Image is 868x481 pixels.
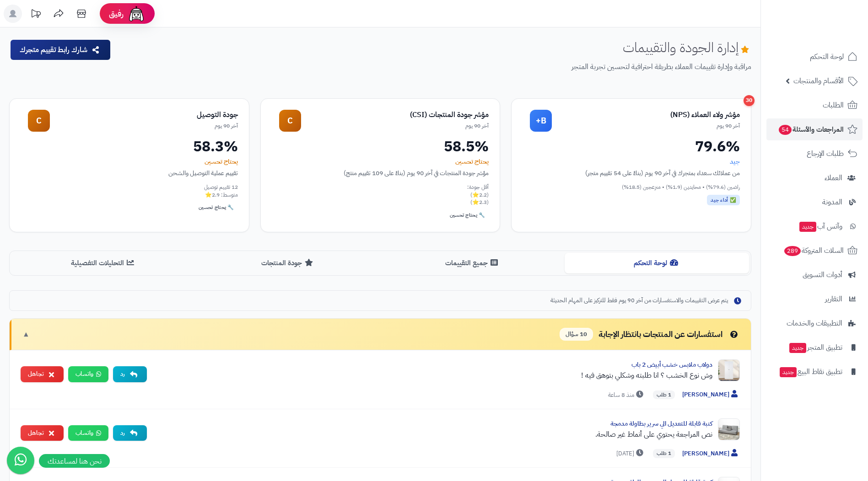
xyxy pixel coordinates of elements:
div: وش نوع الخشب ؟ انا طلبته وشكلي بتوهق فيه ! [154,370,712,381]
span: المراجعات والأسئلة [778,123,844,136]
a: التطبيقات والخدمات [766,312,863,334]
span: [DATE] [616,449,646,458]
span: السلات المتروكة [783,244,844,257]
div: جودة التوصيل [50,110,238,120]
div: C [28,110,50,132]
button: التحليلات التفصيلية [11,253,196,273]
a: دولاب ملابس خشب أبيض 2 باب [631,360,712,369]
img: logo-2.png [806,21,859,40]
a: واتساب [68,425,108,441]
span: أدوات التسويق [803,268,842,281]
a: أدوات التسويق [766,264,863,286]
span: جديد [780,367,797,377]
div: استفسارات عن المنتجات بانتظار الإجابة [560,328,740,341]
span: جديد [789,343,806,353]
a: طلبات الإرجاع [766,143,863,165]
span: وآتس آب [798,220,842,233]
div: B+ [530,110,552,132]
div: 🔧 يحتاج تحسين [195,202,237,213]
div: راضين (79.6%) • محايدين (1.9%) • منزعجين (18.5%) [523,183,740,191]
div: آخر 90 يوم [301,122,489,130]
div: ✅ أداء جيد [707,195,740,206]
span: التقارير [825,293,842,305]
a: واتساب [68,366,108,382]
div: يحتاج تحسين [272,157,489,166]
a: تحديثات المنصة [24,5,47,25]
span: التطبيقات والخدمات [787,317,842,330]
div: 79.6% [523,139,740,154]
span: [PERSON_NAME] [682,449,740,459]
button: جميع التقييمات [380,253,565,273]
span: العملاء [825,171,842,184]
div: يحتاج تحسين [21,157,238,166]
div: مؤشر جودة المنتجات (CSI) [301,110,489,120]
p: مراقبة وإدارة تقييمات العملاء بطريقة احترافية لتحسين تجربة المتجر [119,62,751,72]
a: لوحة التحكم [766,46,863,68]
div: مؤشر ولاء العملاء (NPS) [552,110,740,120]
button: جودة المنتجات [196,253,380,273]
a: تطبيق المتجرجديد [766,337,863,358]
button: رد [113,366,147,382]
span: 289 [784,246,801,257]
button: تجاهل [21,366,64,382]
span: ▼ [22,329,30,340]
div: من عملائك سعداء بمتجرك في آخر 90 يوم (بناءً على 54 تقييم متجر) [523,168,740,178]
span: جديد [799,222,816,232]
div: نص المراجعة يحتوي على أنماط غير صالحة. [154,429,712,440]
span: رفيق [109,8,124,19]
div: آخر 90 يوم [50,122,238,130]
span: الأقسام والمنتجات [793,75,844,87]
a: المراجعات والأسئلة54 [766,118,863,140]
span: طلبات الإرجاع [807,147,844,160]
div: 58.3% [21,139,238,154]
button: شارك رابط تقييم متجرك [11,40,110,60]
button: تجاهل [21,425,64,441]
span: تطبيق المتجر [788,341,842,354]
a: المدونة [766,191,863,213]
span: لوحة التحكم [810,50,844,63]
img: Product [718,418,740,440]
a: وآتس آبجديد [766,215,863,237]
a: تطبيق نقاط البيعجديد [766,361,863,383]
img: ai-face.png [127,5,146,23]
button: رد [113,425,147,441]
span: 10 سؤال [560,328,593,341]
div: مؤشر جودة المنتجات في آخر 90 يوم (بناءً على 109 تقييم منتج) [272,168,489,178]
div: آخر 90 يوم [552,122,740,130]
a: كنبة قابلة للتعديل الي سرير بطاولة مدمجة [610,419,712,428]
img: Product [718,359,740,381]
span: يتم عرض التقييمات والاستفسارات من آخر 90 يوم فقط للتركيز على المهام الحديثة [550,296,728,305]
span: 54 [779,125,792,135]
button: لوحة التحكم [565,253,749,273]
div: 58.5% [272,139,489,154]
span: الطلبات [823,99,844,112]
a: الطلبات [766,94,863,116]
div: جيد [523,157,740,166]
h1: إدارة الجودة والتقييمات [623,40,751,55]
span: تطبيق نقاط البيع [779,365,842,378]
div: 12 تقييم توصيل متوسط: 2.9⭐ [21,183,238,199]
div: تقييم عملية التوصيل والشحن [21,168,238,178]
a: التقارير [766,288,863,310]
span: 1 طلب [653,390,675,400]
span: المدونة [822,196,842,208]
a: العملاء [766,167,863,189]
span: [PERSON_NAME] [682,390,740,400]
span: منذ 8 ساعة [608,390,646,400]
div: أقل جودة: (2.2⭐) (2.3⭐) [272,183,489,206]
div: C [279,110,301,132]
div: 30 [744,95,755,106]
div: 🔧 يحتاج تحسين [446,210,489,221]
a: السلات المتروكة289 [766,240,863,262]
span: 1 طلب [653,449,675,458]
